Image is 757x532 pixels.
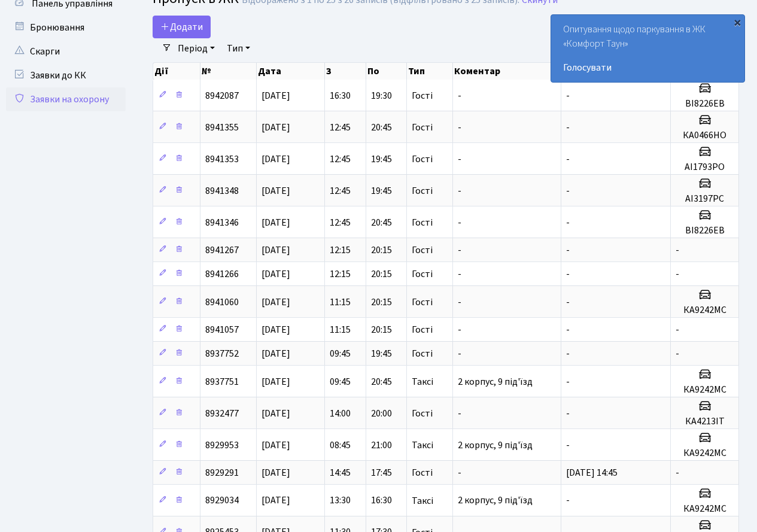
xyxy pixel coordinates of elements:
[453,63,561,80] th: Коментар
[330,375,351,388] span: 09:45
[330,244,351,257] span: 12:15
[551,15,744,82] div: Опитування щодо паркування в ЖК «Комфорт Таун»
[566,121,570,134] span: -
[330,323,351,336] span: 11:15
[371,466,392,479] span: 17:45
[262,296,290,309] span: [DATE]
[412,440,433,450] span: Таксі
[205,153,239,166] span: 8941353
[205,184,239,197] span: 8941348
[6,39,126,63] a: Скарги
[366,63,407,80] th: По
[412,123,433,132] span: Гості
[412,349,433,358] span: Гості
[412,218,433,227] span: Гості
[173,38,220,59] a: Період
[205,267,239,281] span: 8941266
[262,89,290,102] span: [DATE]
[412,297,433,307] span: Гості
[330,153,351,166] span: 12:45
[262,494,290,507] span: [DATE]
[458,494,533,507] span: 2 корпус, 9 під'їзд
[566,89,570,102] span: -
[566,184,570,197] span: -
[371,89,392,102] span: 19:30
[412,269,433,279] span: Гості
[6,16,126,39] a: Бронювання
[676,416,734,427] h5: КА4213ІТ
[153,63,200,80] th: Дії
[153,16,211,38] a: Додати
[330,407,351,420] span: 14:00
[6,63,126,87] a: Заявки до КК
[676,384,734,396] h5: КА9242МС
[205,323,239,336] span: 8941057
[566,375,570,388] span: -
[458,267,461,281] span: -
[676,244,679,257] span: -
[205,216,239,229] span: 8941346
[566,466,618,479] span: [DATE] 14:45
[205,244,239,257] span: 8941267
[205,407,239,420] span: 8932477
[371,153,392,166] span: 19:45
[458,184,461,197] span: -
[566,153,570,166] span: -
[458,323,461,336] span: -
[458,407,461,420] span: -
[371,184,392,197] span: 19:45
[412,377,433,387] span: Таксі
[330,347,351,360] span: 09:45
[566,407,570,420] span: -
[458,466,461,479] span: -
[676,98,734,110] h5: ВІ8226ЕВ
[205,296,239,309] span: 8941060
[262,153,290,166] span: [DATE]
[262,244,290,257] span: [DATE]
[330,466,351,479] span: 14:45
[566,267,570,281] span: -
[330,439,351,452] span: 08:45
[676,503,734,515] h5: КА9242МС
[262,439,290,452] span: [DATE]
[371,216,392,229] span: 20:45
[676,267,679,281] span: -
[566,244,570,257] span: -
[676,323,679,336] span: -
[205,439,239,452] span: 8929953
[412,496,433,506] span: Таксі
[205,494,239,507] span: 8929034
[676,130,734,141] h5: КА0466НО
[371,375,392,388] span: 20:45
[205,121,239,134] span: 8941355
[371,244,392,257] span: 20:15
[371,323,392,336] span: 20:15
[407,63,453,80] th: Тип
[676,225,734,236] h5: ВІ8226ЕВ
[371,439,392,452] span: 21:00
[676,448,734,459] h5: КА9242МС
[458,244,461,257] span: -
[262,323,290,336] span: [DATE]
[257,63,326,80] th: Дата
[371,121,392,134] span: 20:45
[412,468,433,478] span: Гості
[330,267,351,281] span: 12:15
[205,347,239,360] span: 8937752
[676,466,679,479] span: -
[6,87,126,111] a: Заявки на охорону
[160,20,203,34] span: Додати
[412,245,433,255] span: Гості
[566,494,570,507] span: -
[566,296,570,309] span: -
[458,216,461,229] span: -
[330,216,351,229] span: 12:45
[262,216,290,229] span: [DATE]
[731,16,743,28] div: ×
[262,347,290,360] span: [DATE]
[412,409,433,418] span: Гості
[330,184,351,197] span: 12:45
[371,347,392,360] span: 19:45
[676,305,734,316] h5: КА9242МС
[458,89,461,102] span: -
